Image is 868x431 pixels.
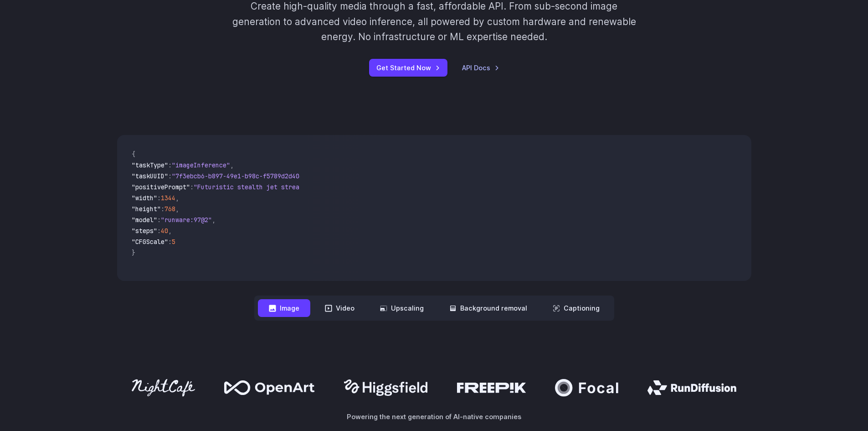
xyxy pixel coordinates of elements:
span: "taskType" [132,161,168,169]
span: , [212,216,216,224]
button: Upscaling [369,299,435,317]
p: Powering the next generation of AI-native companies [117,411,751,422]
span: } [132,249,135,257]
span: "width" [132,194,157,202]
span: , [230,161,234,169]
a: Get Started Now [369,59,447,77]
span: "CFGScale" [132,238,168,246]
span: : [157,194,161,202]
a: API Docs [462,62,499,73]
button: Background removal [438,299,538,317]
span: , [175,205,179,213]
span: : [157,227,161,235]
span: : [168,172,172,180]
span: "taskUUID" [132,172,168,180]
span: 5 [172,238,175,246]
span: : [161,205,164,213]
span: : [190,183,194,191]
span: , [175,194,179,202]
span: { [132,150,135,158]
span: "imageInference" [172,161,230,169]
span: , [168,227,172,235]
span: 768 [164,205,175,213]
span: "7f3ebcb6-b897-49e1-b98c-f5789d2d40d7" [172,172,310,180]
span: 40 [161,227,168,235]
span: : [157,216,161,224]
button: Video [314,299,365,317]
button: Image [258,299,310,317]
span: "Futuristic stealth jet streaking through a neon-lit cityscape with glowing purple exhaust" [194,183,525,191]
span: 1344 [161,194,175,202]
span: "positivePrompt" [132,183,190,191]
span: "model" [132,216,157,224]
span: "height" [132,205,161,213]
span: : [168,238,172,246]
span: : [168,161,172,169]
span: "steps" [132,227,157,235]
span: "runware:97@2" [161,216,212,224]
button: Captioning [542,299,611,317]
